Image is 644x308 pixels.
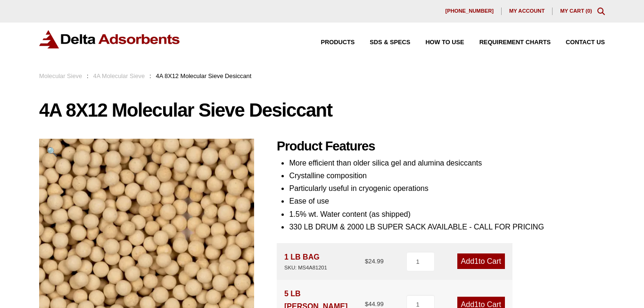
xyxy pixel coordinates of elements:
span: How to Use [425,39,464,46]
a: How to Use [410,39,464,46]
li: More efficient than older silica gel and alumina desiccants [289,157,605,169]
span: $ [365,300,368,308]
h2: Product Features [277,139,605,154]
a: [PHONE_NUMBER] [438,8,502,15]
a: Requirement Charts [464,39,551,46]
a: SDS & SPECS [355,39,410,46]
span: 1 [474,257,479,265]
span: Products [321,39,355,46]
h1: 4A 8X12 Molecular Sieve Desiccant [39,100,605,120]
span: 4A 8X12 Molecular Sieve Desiccant [156,72,252,79]
span: 🔍 [47,147,58,157]
a: My Cart (0) [560,8,592,14]
li: Crystalline composition [289,169,605,182]
div: Toggle Modal Content [597,8,605,15]
bdi: 24.99 [365,258,384,265]
span: My account [509,8,545,14]
div: 1 LB BAG [284,251,327,272]
span: : [149,72,151,79]
li: Particularly useful in cryogenic operations [289,182,605,195]
a: Products [306,39,355,46]
a: Molecular Sieve [39,72,82,79]
span: [PHONE_NUMBER] [445,8,494,14]
span: $ [365,258,368,265]
bdi: 44.99 [365,300,384,308]
span: SDS & SPECS [370,39,410,46]
li: 1.5% wt. Water content (as shipped) [289,208,605,221]
li: 330 LB DRUM & 2000 LB SUPER SACK AVAILABLE - CALL FOR PRICING [289,221,605,233]
span: : [87,72,89,79]
span: Requirement Charts [479,39,551,46]
div: SKU: MS4A81201 [284,263,327,272]
a: View full-screen image gallery [39,139,65,165]
span: 0 [587,8,590,14]
a: Contact Us [551,39,605,46]
span: Contact Us [566,39,605,46]
img: Delta Adsorbents [39,30,181,48]
li: Ease of use [289,195,605,207]
a: Add1to Cart [457,253,505,269]
a: 4A Molecular Sieve [93,72,145,79]
a: My account [502,8,553,15]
